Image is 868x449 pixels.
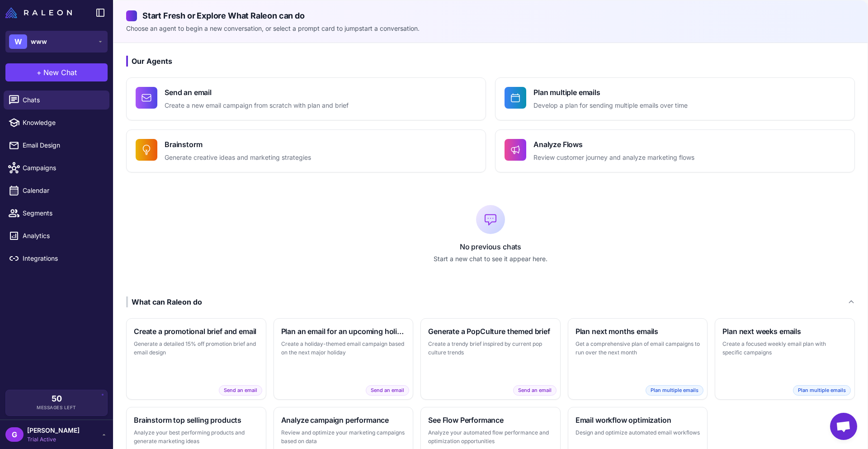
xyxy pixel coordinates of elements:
span: Integrations [23,253,102,263]
span: Send an email [513,385,557,396]
p: Start a new chat to see it appear here. [126,254,855,264]
p: Analyze your automated flow performance and optimization opportunities [428,428,553,446]
h3: Our Agents [126,56,855,67]
span: Knowledge [23,118,102,128]
a: Raleon Logo [5,7,75,18]
span: [PERSON_NAME] [27,425,80,435]
span: Chats [23,95,102,105]
a: Segments [4,204,109,223]
p: Generate a detailed 15% off promotion brief and email design [134,339,259,357]
p: Design and optimize automated email workflows [576,428,700,437]
span: Send an email [366,385,409,396]
h4: Plan multiple emails [533,87,688,98]
span: Segments [23,208,102,218]
span: Messages Left [37,404,76,411]
h4: Analyze Flows [533,139,694,150]
a: Chats [4,91,109,110]
a: Calendar [4,181,109,200]
button: Plan an email for an upcoming holidayCreate a holiday-themed email campaign based on the next maj... [274,318,414,400]
button: Analyze FlowsReview customer journey and analyze marketing flows [495,129,855,172]
div: W [9,34,27,49]
h3: Brainstorm top selling products [134,415,259,425]
span: 50 [52,395,62,403]
p: Get a comprehensive plan of email campaigns to run over the next month [576,339,700,357]
button: Plan next months emailsGet a comprehensive plan of email campaigns to run over the next monthPlan... [568,318,708,400]
h3: Plan next weeks emails [722,326,847,337]
h3: Create a promotional brief and email [134,326,259,337]
p: Create a holiday-themed email campaign based on the next major holiday [281,339,406,357]
a: Open chat [830,413,857,440]
button: Plan multiple emailsDevelop a plan for sending multiple emails over time [495,77,855,120]
p: Create a trendy brief inspired by current pop culture trends [428,339,553,357]
p: Analyze your best performing products and generate marketing ideas [134,428,259,446]
p: Create a focused weekly email plan with specific campaigns [722,339,847,357]
button: Generate a PopCulture themed briefCreate a trendy brief inspired by current pop culture trendsSen... [420,318,561,400]
h3: Generate a PopCulture themed brief [428,326,553,337]
span: Calendar [23,186,102,196]
div: What can Raleon do [126,296,202,307]
h3: Plan an email for an upcoming holiday [281,326,406,337]
button: +New Chat [5,63,108,81]
span: Analytics [23,231,102,241]
a: Analytics [4,226,109,245]
p: Review customer journey and analyze marketing flows [533,153,694,163]
p: No previous chats [126,241,855,252]
a: Integrations [4,249,109,268]
span: Email Design [23,140,102,150]
span: New Chat [43,67,77,78]
a: Knowledge [4,113,109,132]
p: Generate creative ideas and marketing strategies [165,153,311,163]
span: + [37,67,42,78]
span: Campaigns [23,163,102,173]
button: Send an emailCreate a new email campaign from scratch with plan and brief [126,77,486,120]
h4: Brainstorm [165,139,311,150]
span: Plan multiple emails [793,385,851,396]
h4: Send an email [165,87,349,98]
button: Plan next weeks emailsCreate a focused weekly email plan with specific campaignsPlan multiple emails [715,318,855,400]
p: Review and optimize your marketing campaigns based on data [281,428,406,446]
span: Trial Active [27,435,80,444]
h3: See Flow Performance [428,415,553,425]
h3: Email workflow optimization [576,415,700,425]
p: Develop a plan for sending multiple emails over time [533,100,688,111]
button: BrainstormGenerate creative ideas and marketing strategies [126,129,486,172]
span: Plan multiple emails [646,385,703,396]
img: Raleon Logo [5,7,72,18]
h2: Start Fresh or Explore What Raleon can do [126,10,855,22]
a: Email Design [4,136,109,155]
span: www [31,37,47,47]
button: Create a promotional brief and emailGenerate a detailed 15% off promotion brief and email designS... [126,318,266,400]
button: Wwww [5,31,108,53]
span: Send an email [219,385,262,396]
div: G [5,427,24,442]
p: Choose an agent to begin a new conversation, or select a prompt card to jumpstart a conversation. [126,24,855,33]
p: Create a new email campaign from scratch with plan and brief [165,100,349,111]
h3: Analyze campaign performance [281,415,406,425]
h3: Plan next months emails [576,326,700,337]
a: Campaigns [4,158,109,177]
